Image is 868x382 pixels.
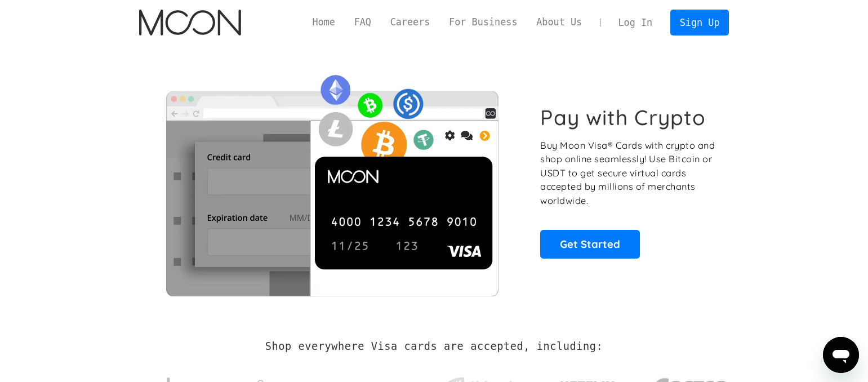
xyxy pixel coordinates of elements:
[540,139,716,208] p: Buy Moon Visa® Cards with crypto and shop online seamlessly! Use Bitcoin or USDT to get secure vi...
[609,10,662,35] a: Log In
[265,340,603,353] h2: Shop everywhere Visa cards are accepted, including:
[139,10,241,35] a: home
[139,10,241,35] img: Moon Logo
[439,15,527,29] a: For Business
[345,15,381,29] a: FAQ
[139,67,525,296] img: Moon Cards let you spend your crypto anywhere Visa is accepted.
[823,337,859,373] iframe: 启动消息传送窗口的按钮
[381,15,439,29] a: Careers
[527,15,591,29] a: About Us
[303,15,345,29] a: Home
[670,10,729,35] a: Sign Up
[540,105,706,130] h1: Pay with Crypto
[540,230,640,258] a: Get Started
